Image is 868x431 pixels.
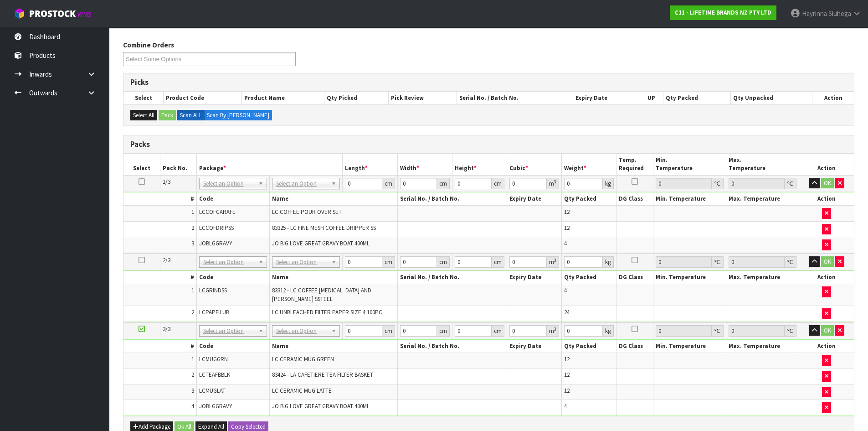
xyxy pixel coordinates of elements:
[562,271,616,284] th: Qty Packed
[554,179,556,185] sup: 3
[204,110,272,121] label: Scan By [PERSON_NAME]
[191,402,194,410] span: 4
[663,92,730,104] th: Qty Packed
[203,257,255,268] span: Select an Option
[507,192,562,206] th: Expiry Date
[191,308,194,316] span: 2
[799,340,854,353] th: Action
[199,371,230,379] span: LCTEAFBBLK
[653,340,726,353] th: Min. Temperature
[160,154,196,175] th: Pack No.
[397,192,507,206] th: Serial No. / Batch No.
[191,355,194,363] span: 1
[397,154,452,175] th: Width
[730,92,812,104] th: Qty Unpacked
[437,325,450,337] div: cm
[177,110,205,121] label: Scan ALL
[272,402,370,410] span: JO BIG LOVE GREAT GRAVY BOAT 400ML
[191,224,194,232] span: 2
[191,239,194,247] span: 3
[276,326,328,337] span: Select an Option
[547,256,559,268] div: m
[603,256,614,268] div: kg
[389,92,457,104] th: Pick Review
[726,192,799,206] th: Max. Temperature
[492,178,504,189] div: cm
[272,387,332,395] span: LC CERAMIC MUG LATTE
[29,8,76,20] span: ProStock
[564,371,570,379] span: 12
[457,92,573,104] th: Serial No. / Batch No.
[397,271,507,284] th: Serial No. / Batch No.
[564,402,567,410] span: 4
[242,92,324,104] th: Product Name
[324,92,389,104] th: Qty Picked
[564,208,570,216] span: 12
[123,271,196,284] th: #
[382,256,395,268] div: cm
[616,340,653,353] th: DG Class
[653,192,726,206] th: Min. Temperature
[163,256,170,264] span: 2/3
[196,192,269,206] th: Code
[507,271,562,284] th: Expiry Date
[492,256,504,268] div: cm
[712,178,724,189] div: ℃
[163,178,170,186] span: 1/3
[799,154,854,175] th: Action
[130,140,847,149] h3: Packs
[343,154,397,175] th: Length
[562,340,616,353] th: Qty Packed
[199,286,227,294] span: LCGRINDSS
[554,257,556,263] sup: 3
[199,387,226,395] span: LCMUGLAT
[562,192,616,206] th: Qty Packed
[123,154,160,175] th: Select
[130,110,157,121] button: Select All
[191,208,194,216] span: 1
[123,192,196,206] th: #
[272,371,373,379] span: 83424 - LA CAFETIERE TEA FILTER BASKET
[272,224,376,232] span: 83325 - LC FINE MESH COFFEE DRIPPER SS
[163,325,170,333] span: 3/3
[452,154,507,175] th: Height
[726,340,799,353] th: Max. Temperature
[196,154,343,175] th: Package
[564,286,567,294] span: 4
[203,326,255,337] span: Select an Option
[802,9,827,18] span: Hayrinna
[272,286,371,302] span: 83312 - LC COFFEE [MEDICAL_DATA] AND [PERSON_NAME] SSTEEL
[653,271,726,284] th: Min. Temperature
[191,286,194,294] span: 1
[547,178,559,189] div: m
[437,256,450,268] div: cm
[191,387,194,395] span: 3
[547,325,559,337] div: m
[670,5,776,20] a: C11 - LIFETIME BRANDS NZ PTY LTD
[821,178,834,189] button: OK
[799,192,854,206] th: Action
[799,271,854,284] th: Action
[821,256,834,267] button: OK
[272,239,370,247] span: JO BIG LOVE GREAT GRAVY BOAT 400ML
[199,308,229,316] span: LCPAPFILUB
[130,78,847,87] h3: Picks
[397,340,507,353] th: Serial No. / Batch No.
[564,387,570,395] span: 12
[382,178,395,189] div: cm
[123,92,164,104] th: Select
[616,154,653,175] th: Temp. Required
[123,340,196,353] th: #
[272,208,342,216] span: LC COFFEE POUR OVER SET
[276,257,328,268] span: Select an Option
[785,325,796,337] div: ℃
[507,154,562,175] th: Cubic
[603,325,614,337] div: kg
[564,355,570,363] span: 12
[270,271,398,284] th: Name
[616,271,653,284] th: DG Class
[199,224,234,232] span: LCCOFDRIPSS
[77,10,92,19] small: WMS
[675,9,771,16] strong: C11 - LIFETIME BRANDS NZ PTY LTD
[603,178,614,189] div: kg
